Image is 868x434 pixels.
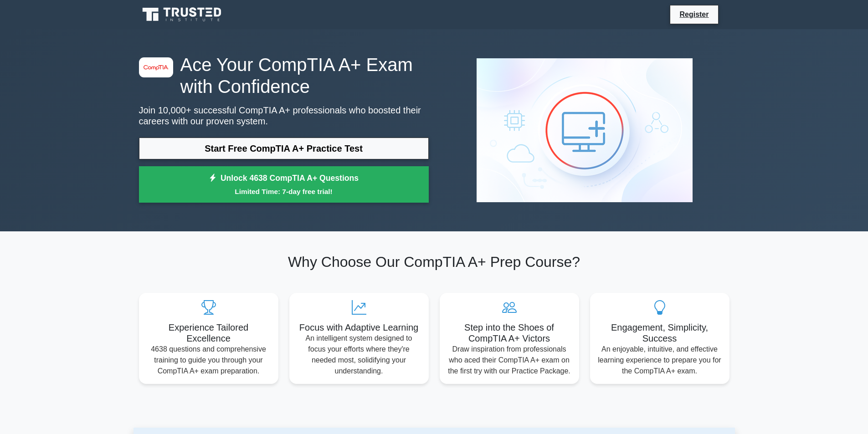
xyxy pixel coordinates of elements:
p: An enjoyable, intuitive, and effective learning experience to prepare you for the CompTIA A+ exam. [597,344,722,377]
p: Draw inspiration from professionals who aced their CompTIA A+ exam on the first try with our Prac... [447,344,572,377]
a: Unlock 4638 CompTIA A+ QuestionsLimited Time: 7-day free trial! [139,166,429,203]
p: Join 10,000+ successful CompTIA A+ professionals who boosted their careers with our proven system. [139,105,429,127]
h5: Experience Tailored Excellence [146,322,271,344]
h5: Step into the Shoes of CompTIA A+ Victors [447,322,572,344]
small: Limited Time: 7-day free trial! [150,186,417,197]
h5: Focus with Adaptive Learning [297,322,421,333]
h1: Ace Your CompTIA A+ Exam with Confidence [139,54,429,97]
h5: Engagement, Simplicity, Success [597,322,722,344]
img: CompTIA A+ Preview [469,51,700,209]
p: 4638 questions and comprehensive training to guide you through your CompTIA A+ exam preparation. [146,344,271,377]
p: An intelligent system designed to focus your efforts where they're needed most, solidifying your ... [297,333,421,377]
h2: Why Choose Our CompTIA A+ Prep Course? [139,253,729,271]
a: Start Free CompTIA A+ Practice Test [139,138,429,159]
a: Register [674,9,714,20]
